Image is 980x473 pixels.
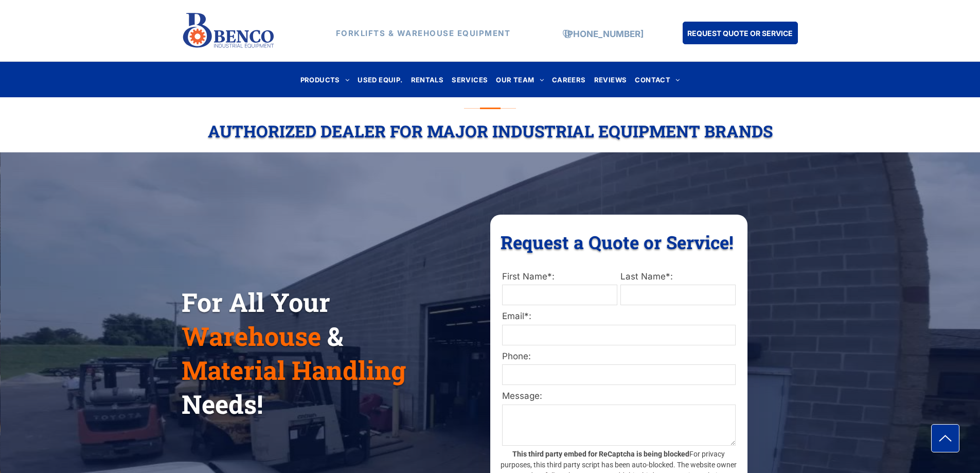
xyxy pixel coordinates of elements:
[182,387,263,421] span: Needs!
[296,73,354,86] a: PRODUCTS
[327,319,343,353] span: &
[564,29,644,39] a: [PHONE_NUMBER]
[492,73,548,86] a: OUR TEAM
[548,73,590,86] a: CAREERS
[336,28,511,38] strong: FORKLIFTS & WAREHOUSE EQUIPMENT
[501,230,734,254] span: Request a Quote or Service!
[687,24,793,43] span: REQUEST QUOTE OR SERVICE
[631,73,684,86] a: CONTACT
[620,270,736,284] label: Last Name*:
[590,73,631,86] a: REVIEWS
[208,120,773,142] span: Authorized Dealer For Major Industrial Equipment Brands
[353,73,406,86] a: USED EQUIP.
[502,390,736,403] label: Message:
[182,353,406,387] span: Material Handling
[448,73,492,86] a: SERVICES
[502,270,617,284] label: First Name*:
[502,310,736,323] label: Email*:
[182,319,321,353] span: Warehouse
[182,285,330,319] span: For All Your
[512,450,689,458] strong: This third party embed for ReCaptcha is being blocked
[502,350,736,363] label: Phone:
[683,22,798,44] a: REQUEST QUOTE OR SERVICE
[407,73,448,86] a: RENTALS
